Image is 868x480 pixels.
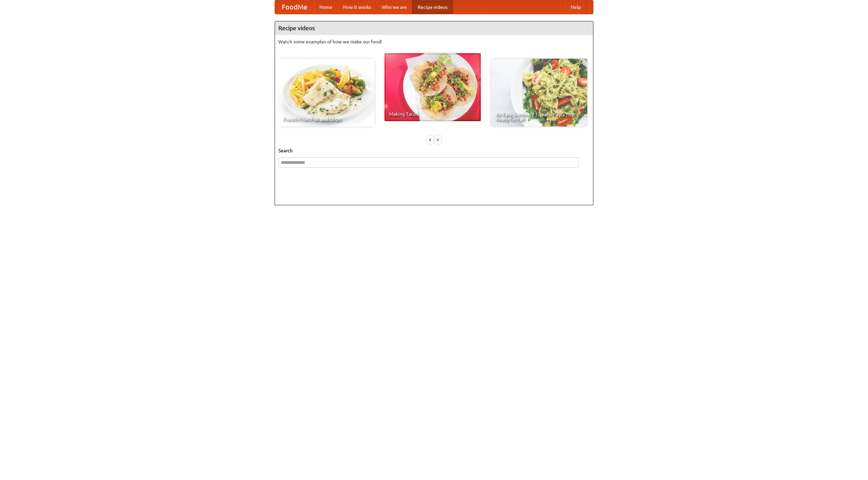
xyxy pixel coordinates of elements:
[496,112,583,122] span: An Easy, Summery Tomato Pasta That's Ready for Fall
[278,147,590,154] h5: Search
[412,0,453,14] a: Recipe videos
[435,135,441,144] div: »
[278,59,375,127] a: French Fries Fish and Chips
[384,53,481,121] a: Making Tacos
[427,135,433,144] div: «
[565,0,586,14] a: Help
[283,117,370,122] span: French Fries Fish and Chips
[278,38,590,45] p: Watch some examples of how we make our food!
[275,0,314,14] a: FoodMe
[389,112,476,116] span: Making Tacos
[376,0,412,14] a: Who we are
[275,21,593,35] h4: Recipe videos
[338,0,376,14] a: How it works
[314,0,338,14] a: Home
[491,59,587,127] a: An Easy, Summery Tomato Pasta That's Ready for Fall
